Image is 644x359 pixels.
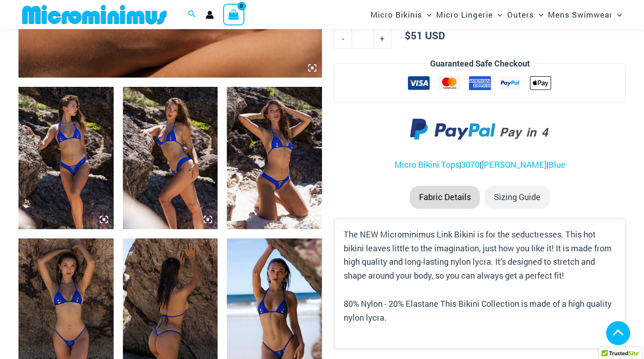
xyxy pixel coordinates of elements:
a: Micro LingerieMenu ToggleMenu Toggle [434,3,504,26]
p: The NEW Microminimus Link Bikini is for the seductresses. This hot bikini leaves little to the im... [344,228,616,283]
a: View Shopping Cart, empty [223,4,244,25]
li: Sizing Guide [485,186,550,209]
span: Menu Toggle [422,3,431,26]
img: Link Cobalt Blue 3070 Top 4955 Bottom [18,87,114,229]
a: OutersMenu ToggleMenu Toggle [505,3,546,26]
span: Outers [507,3,534,26]
a: Search icon link [188,9,196,21]
li: Fabric Details [410,186,480,209]
bdi: 51 USD [405,29,445,42]
span: Mens Swimwear [548,3,613,26]
span: Micro Bikinis [371,3,422,26]
nav: Site Navigation [367,1,626,28]
span: $ [405,29,411,42]
a: Micro Bikini Tops [395,159,459,170]
span: Menu Toggle [493,3,502,26]
span: Menu Toggle [613,3,622,26]
a: Blue [548,159,565,170]
span: Micro Lingerie [436,3,493,26]
img: MM SHOP LOGO FLAT [18,4,170,25]
img: Link Cobalt Blue 3070 Top 4955 Bottom [227,87,322,229]
span: Menu Toggle [534,3,543,26]
a: 3070 [461,159,480,170]
a: Mens SwimwearMenu ToggleMenu Toggle [546,3,624,26]
legend: Guaranteed Safe Checkout [426,57,534,71]
p: | | | [334,158,626,172]
a: Micro BikinisMenu ToggleMenu Toggle [368,3,434,26]
img: Link Cobalt Blue 3070 Top 4955 Bottom [123,87,218,229]
a: [PERSON_NAME] [481,159,547,170]
a: Account icon link [206,11,214,19]
a: + [374,29,391,48]
input: Product quantity [352,29,373,48]
p: 80% Nylon - 20% Elastane This Bikini Collection is made of a high quality nylon lycra. [344,297,616,324]
a: - [334,29,352,48]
